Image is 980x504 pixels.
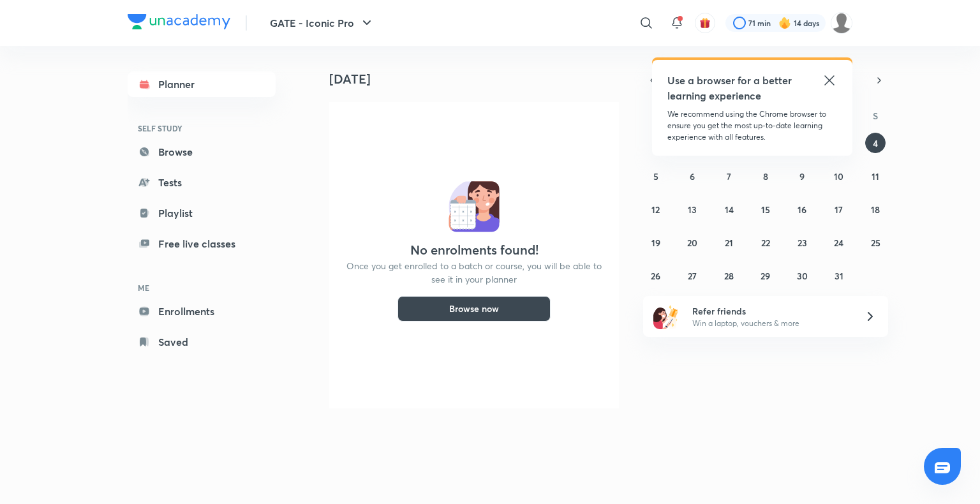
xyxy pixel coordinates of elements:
h4: [DATE] [329,71,629,87]
img: Deepika S S [831,12,852,34]
button: October 23, 2025 [792,232,812,253]
button: October 10, 2025 [829,166,849,186]
p: Win a laptop, vouchers & more [692,318,849,329]
abbr: October 22, 2025 [761,237,770,249]
button: October 8, 2025 [755,166,776,186]
button: October 24, 2025 [829,232,849,253]
img: streak [778,17,791,29]
abbr: October 4, 2025 [873,137,878,149]
abbr: October 23, 2025 [798,237,807,249]
button: October 31, 2025 [829,265,849,286]
abbr: October 14, 2025 [725,204,734,216]
a: Planner [128,71,276,97]
abbr: October 28, 2025 [724,270,734,282]
button: October 21, 2025 [719,232,739,253]
button: October 27, 2025 [682,265,702,286]
a: Enrollments [128,299,276,324]
abbr: Saturday [873,110,878,122]
h6: SELF STUDY [128,117,276,139]
button: October 17, 2025 [829,199,849,219]
abbr: October 20, 2025 [687,237,697,249]
a: Company Logo [128,14,230,33]
button: October 18, 2025 [865,199,886,219]
abbr: October 21, 2025 [725,237,733,249]
button: October 29, 2025 [755,265,776,286]
button: October 13, 2025 [682,199,702,219]
abbr: October 11, 2025 [872,170,879,182]
button: October 4, 2025 [865,133,886,153]
abbr: October 9, 2025 [799,170,805,182]
button: October 19, 2025 [646,232,666,253]
abbr: October 16, 2025 [798,204,806,216]
p: Once you get enrolled to a batch or course, you will be able to see it in your planner [345,259,604,286]
button: October 30, 2025 [792,265,812,286]
abbr: October 12, 2025 [651,204,660,216]
button: October 26, 2025 [646,265,666,286]
a: Free live classes [128,231,276,256]
button: October 28, 2025 [719,265,739,286]
button: GATE - Iconic Pro [262,10,382,36]
button: October 5, 2025 [646,166,666,186]
abbr: October 6, 2025 [690,170,695,182]
img: No events [449,181,500,232]
button: October 25, 2025 [865,232,886,253]
abbr: October 31, 2025 [835,270,843,282]
a: Tests [128,170,276,195]
p: We recommend using the Chrome browser to ensure you get the most up-to-date learning experience w... [667,108,837,143]
abbr: October 13, 2025 [688,204,697,216]
abbr: October 15, 2025 [761,204,770,216]
button: October 15, 2025 [755,199,776,219]
abbr: October 8, 2025 [763,170,768,182]
h5: Use a browser for a better learning experience [667,73,794,103]
button: October 7, 2025 [719,166,739,186]
abbr: October 18, 2025 [871,204,880,216]
button: October 11, 2025 [865,166,886,186]
abbr: October 27, 2025 [688,270,697,282]
button: October 9, 2025 [792,166,812,186]
button: avatar [695,13,715,33]
button: October 16, 2025 [792,199,812,219]
abbr: October 19, 2025 [651,237,660,249]
a: Playlist [128,200,276,226]
h6: Refer friends [692,304,849,318]
img: avatar [699,17,711,29]
button: October 14, 2025 [719,199,739,219]
abbr: October 30, 2025 [797,270,808,282]
button: October 20, 2025 [682,232,702,253]
button: October 6, 2025 [682,166,702,186]
abbr: October 17, 2025 [835,204,843,216]
abbr: October 29, 2025 [761,270,770,282]
abbr: October 10, 2025 [834,170,843,182]
button: Browse now [397,296,551,322]
abbr: October 25, 2025 [871,237,880,249]
abbr: October 5, 2025 [653,170,658,182]
h6: ME [128,277,276,299]
h4: No enrolments found! [410,242,538,258]
abbr: October 24, 2025 [834,237,843,249]
a: Browse [128,139,276,165]
button: October 22, 2025 [755,232,776,253]
abbr: October 26, 2025 [651,270,660,282]
button: October 12, 2025 [646,199,666,219]
img: referral [653,304,679,329]
img: Company Logo [128,14,230,29]
a: Saved [128,329,276,355]
abbr: October 7, 2025 [727,170,731,182]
